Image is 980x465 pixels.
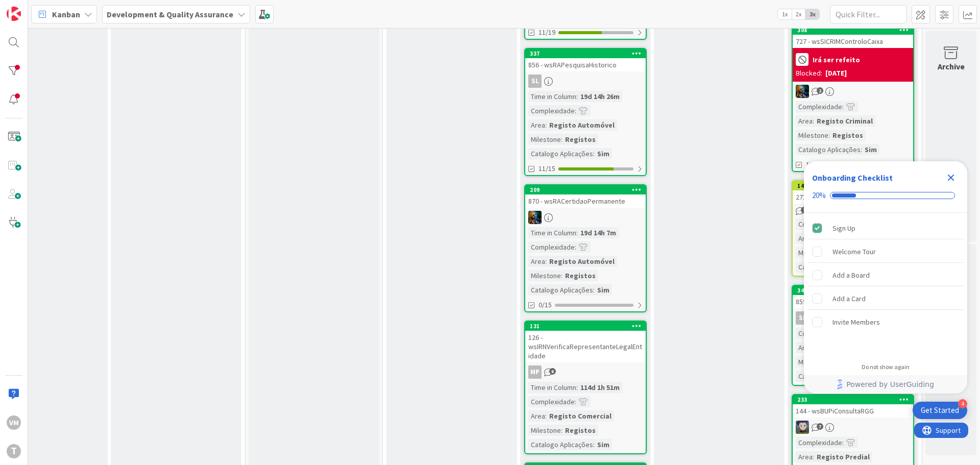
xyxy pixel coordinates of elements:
div: Sim [862,144,879,155]
div: Footer [804,375,967,394]
div: 273 - wsSICRIMRequerimentoMTE [793,190,913,204]
div: Milestone [796,130,828,141]
div: Milestone [528,425,561,436]
div: Complexidade [528,241,575,253]
div: Complexidade [796,437,842,448]
div: SL [525,75,646,88]
span: Support [21,2,46,14]
div: Catalogo Aplicações [528,284,593,296]
div: Welcome Tour [832,246,876,258]
div: 144 - wsBUPiConsultaRGG [793,404,913,418]
span: : [813,451,814,462]
b: Development & Quality Assurance [107,9,233,19]
div: 19d 14h 7m [578,227,619,238]
div: Invite Members [832,316,880,328]
div: Get Started [921,405,959,415]
span: : [545,119,547,131]
div: Registo Automóvel [547,256,617,267]
span: : [575,105,576,116]
div: MP [525,365,646,379]
div: 233 [793,395,913,404]
div: 148273 - wsSICRIMRequerimentoMTE [793,181,913,204]
span: : [561,270,562,281]
div: Checklist progress: 20% [812,191,959,200]
div: Area [528,119,545,131]
img: JC [528,211,542,224]
div: Registos [562,270,598,281]
div: 308727 - wsSICRIMControloCaixa [793,26,913,48]
div: 727 - wsSICRIMControloCaixa [793,35,913,48]
div: 340 [793,286,913,295]
div: Registos [830,130,866,141]
span: : [593,284,595,296]
span: 11/15 [538,163,555,174]
div: 233144 - wsBUPiConsultaRGG [793,395,913,418]
div: Complexidade [796,218,842,230]
span: 7 [817,423,823,430]
div: Add a Card is incomplete. [808,287,963,310]
span: : [593,439,595,450]
div: 340 [797,287,913,294]
div: 148 [797,182,913,189]
input: Quick Filter... [830,5,906,23]
span: : [861,144,862,155]
div: 870 - wsRACertidaoPermanente [525,194,646,208]
div: SL [528,75,542,88]
div: Invite Members is incomplete. [808,311,963,333]
span: : [545,256,547,267]
div: 126 - wsIRNVerificaRepresentanteLegalEntidade [525,331,646,362]
div: Registo Criminal [814,115,875,127]
div: Checklist Container [804,161,967,394]
span: : [593,148,595,159]
div: Time in Column [528,91,576,102]
div: Add a Board [832,269,870,281]
span: : [813,115,814,127]
div: 308 [793,26,913,35]
span: : [561,425,562,436]
div: Catalogo Aplicações [796,371,861,382]
span: 6 [549,368,556,375]
span: : [842,101,844,112]
b: Irá ser refeito [813,56,860,63]
div: 19d 14h 26m [578,91,622,102]
div: 209870 - wsRACertidaoPermanente [525,185,646,208]
div: Open Get Started checklist, remaining modules: 4 [913,402,967,419]
div: Area [796,451,813,462]
span: : [545,410,547,422]
span: 1x [778,9,792,19]
div: 20% [812,191,826,200]
div: 148 [793,181,913,190]
div: 337 [530,50,646,57]
img: JC [796,85,809,98]
div: Milestone [528,270,561,281]
div: Area [796,233,813,244]
span: 0/15 [538,300,552,310]
span: : [575,241,576,253]
div: MP [528,365,542,379]
div: [DATE] [825,68,847,79]
div: Add a Board is incomplete. [808,264,963,286]
div: Complexidade [796,328,842,339]
div: Sim [595,148,612,159]
img: Visit kanbanzone.com [7,7,21,21]
div: Close Checklist [943,169,959,186]
div: Catalogo Aplicações [796,261,861,273]
div: Registos [562,425,598,436]
div: VM [7,415,21,430]
div: Registos [562,134,598,145]
div: Blocked: [796,68,822,79]
div: Complexidade [528,396,575,407]
span: : [576,382,578,393]
div: Onboarding Checklist [812,172,893,184]
span: : [842,437,844,448]
div: 859 - wsRAPesquisaNome [793,295,913,308]
div: Catalogo Aplicações [796,144,861,155]
div: Welcome Tour is incomplete. [808,240,963,263]
div: Area [796,115,813,127]
div: 337 [525,49,646,58]
span: : [561,134,562,145]
span: 11/19 [538,27,555,38]
div: Registo Comercial [547,410,614,422]
div: Registo Automóvel [547,119,617,131]
span: : [828,130,830,141]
